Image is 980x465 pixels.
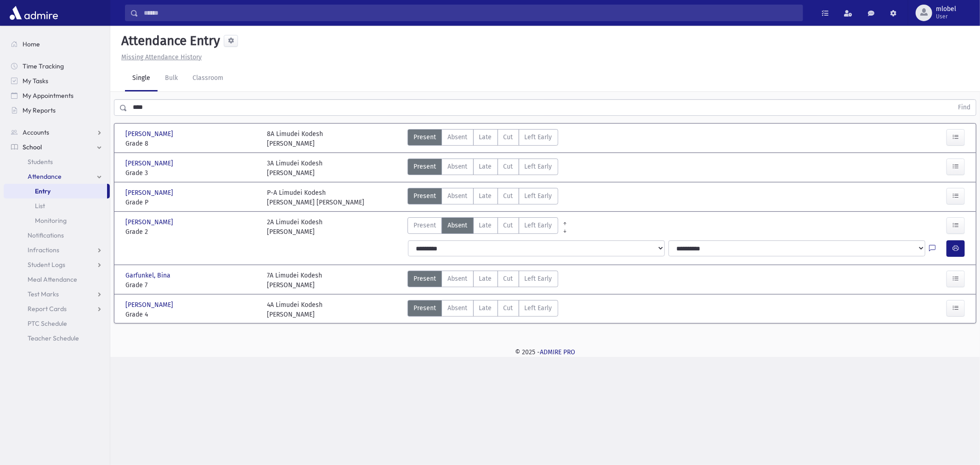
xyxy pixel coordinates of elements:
[35,187,51,195] span: Entry
[267,271,322,290] div: 7A Limudei Kodesh [PERSON_NAME]
[4,59,110,74] a: Time Tracking
[28,261,65,269] span: Student Logs
[125,168,258,178] span: Grade 3
[158,66,185,91] a: Bulk
[28,231,64,239] span: Notifications
[504,303,513,313] span: Cut
[4,125,110,140] a: Accounts
[4,169,110,184] a: Attendance
[525,191,552,201] span: Left Early
[4,88,110,103] a: My Appointments
[125,347,965,357] div: © 2025 -
[4,331,110,346] a: Teacher Schedule
[23,106,56,114] span: My Reports
[408,159,558,178] div: AttTypes
[448,132,468,142] span: Absent
[4,301,110,316] a: Report Cards
[479,191,492,201] span: Late
[23,40,40,48] span: Home
[408,217,558,237] div: AttTypes
[414,221,436,230] span: Present
[414,303,436,313] span: Present
[23,143,42,151] span: School
[185,66,231,91] a: Classroom
[35,202,45,210] span: List
[267,129,323,148] div: 8A Limudei Kodesh [PERSON_NAME]
[4,228,110,243] a: Notifications
[4,316,110,331] a: PTC Schedule
[408,188,558,207] div: AttTypes
[267,159,323,178] div: 3A Limudei Kodesh [PERSON_NAME]
[125,139,258,148] span: Grade 8
[4,103,110,118] a: My Reports
[4,257,110,272] a: Student Logs
[125,159,175,168] span: [PERSON_NAME]
[28,290,59,298] span: Test Marks
[952,100,976,115] button: Find
[448,191,468,201] span: Absent
[125,66,158,91] a: Single
[125,188,175,198] span: [PERSON_NAME]
[4,184,107,198] a: Entry
[125,271,172,280] span: Garfunkel, Bina
[28,334,79,342] span: Teacher Schedule
[525,221,552,230] span: Left Early
[267,217,323,237] div: 2A Limudei Kodesh [PERSON_NAME]
[4,198,110,213] a: List
[504,162,513,171] span: Cut
[408,300,558,319] div: AttTypes
[28,246,59,254] span: Infractions
[4,37,110,51] a: Home
[448,274,468,284] span: Absent
[479,132,492,142] span: Late
[479,221,492,230] span: Late
[4,140,110,154] a: School
[4,287,110,301] a: Test Marks
[28,319,67,328] span: PTC Schedule
[525,303,552,313] span: Left Early
[936,13,956,20] span: User
[504,132,513,142] span: Cut
[125,300,175,310] span: [PERSON_NAME]
[4,243,110,257] a: Infractions
[23,128,49,136] span: Accounts
[448,303,468,313] span: Absent
[414,132,436,142] span: Present
[23,91,74,100] span: My Appointments
[125,129,175,139] span: [PERSON_NAME]
[504,221,513,230] span: Cut
[479,162,492,171] span: Late
[35,216,67,225] span: Monitoring
[267,300,323,319] div: 4A Limudei Kodesh [PERSON_NAME]
[525,132,552,142] span: Left Early
[121,53,202,61] u: Missing Attendance History
[525,162,552,171] span: Left Early
[448,221,468,230] span: Absent
[23,62,64,70] span: Time Tracking
[504,274,513,284] span: Cut
[267,188,364,207] div: P-A Limudei Kodesh [PERSON_NAME] [PERSON_NAME]
[28,275,77,284] span: Meal Attendance
[4,272,110,287] a: Meal Attendance
[28,158,53,166] span: Students
[125,198,258,207] span: Grade P
[118,53,202,61] a: Missing Attendance History
[28,305,67,313] span: Report Cards
[408,129,558,148] div: AttTypes
[414,191,436,201] span: Present
[936,6,956,13] span: mlobel
[479,303,492,313] span: Late
[4,74,110,88] a: My Tasks
[28,172,62,181] span: Attendance
[448,162,468,171] span: Absent
[408,271,558,290] div: AttTypes
[540,348,575,356] a: ADMIRE PRO
[414,162,436,171] span: Present
[125,280,258,290] span: Grade 7
[23,77,48,85] span: My Tasks
[7,4,60,22] img: AdmirePro
[4,213,110,228] a: Monitoring
[125,227,258,237] span: Grade 2
[125,217,175,227] span: [PERSON_NAME]
[118,33,220,49] h5: Attendance Entry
